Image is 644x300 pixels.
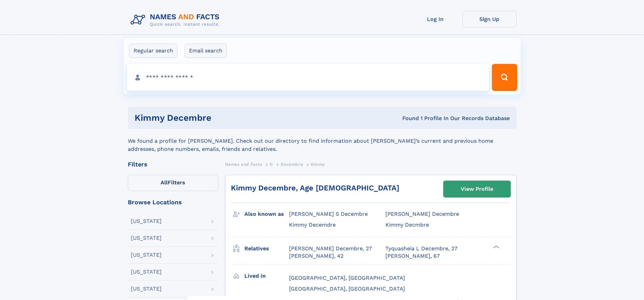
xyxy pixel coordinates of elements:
h3: Relatives [244,243,289,254]
a: [PERSON_NAME], 42 [289,252,343,260]
a: View Profile [444,181,510,197]
div: [US_STATE] [131,252,162,258]
span: Kimmy [311,162,325,167]
label: Email search [185,44,227,58]
span: All [161,179,168,186]
a: Log In [408,11,462,27]
span: Kimmy Decemdre [289,222,336,228]
a: [PERSON_NAME] Decembre, 27 [289,245,372,252]
span: [GEOGRAPHIC_DATA], [GEOGRAPHIC_DATA] [289,275,405,281]
div: Filters [128,161,218,167]
div: Found 1 Profile In Our Records Database [307,115,510,122]
a: Sign Up [462,11,517,27]
span: [PERSON_NAME] S Decembre [289,211,368,217]
div: [US_STATE] [131,269,162,275]
span: Decembre [281,162,303,167]
a: Kimmy Decembre, Age [DEMOGRAPHIC_DATA] [231,184,399,192]
span: [PERSON_NAME] Decembre [385,211,459,217]
div: View Profile [461,181,493,197]
label: Regular search [129,44,177,58]
div: ❯ [492,245,500,249]
h3: Also known as [244,208,289,220]
input: search input [127,64,489,91]
a: Decembre [281,160,303,168]
a: D [270,160,273,168]
a: Tyquasheia L Decembre, 27 [385,245,457,252]
div: Browse Locations [128,199,218,205]
a: Names and Facts [225,160,262,168]
img: Logo Names and Facts [128,11,225,29]
div: [US_STATE] [131,286,162,292]
span: [GEOGRAPHIC_DATA], [GEOGRAPHIC_DATA] [289,285,405,292]
label: Filters [128,175,218,191]
div: [US_STATE] [131,218,162,224]
span: D [270,162,273,167]
div: We found a profile for [PERSON_NAME]. Check out our directory to find information about [PERSON_N... [128,129,517,153]
h1: kimmy decembre [135,114,307,122]
button: Search Button [492,64,517,91]
h3: Lived in [244,270,289,282]
a: [PERSON_NAME], 67 [385,252,440,260]
span: Kimmy Decmbre [385,222,429,228]
div: [US_STATE] [131,235,162,241]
